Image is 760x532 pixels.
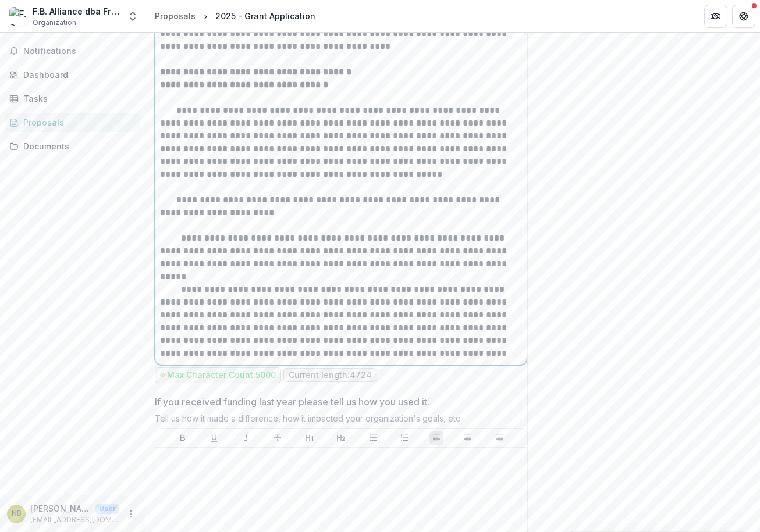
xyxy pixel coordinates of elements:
button: Strike [271,431,285,445]
button: Align Right [493,431,507,445]
div: Tasks [23,92,131,105]
p: [PERSON_NAME] [30,502,91,515]
div: Norma Bowles [12,510,22,517]
div: F.B. Alliance dba Fringe Benefits [33,5,120,17]
button: Align Left [429,431,443,445]
p: [EMAIL_ADDRESS][DOMAIN_NAME] [30,515,119,525]
a: Documents [5,137,140,156]
button: Underline [207,431,221,445]
span: Organization [33,17,76,28]
div: Proposals [155,10,196,22]
button: Heading 1 [303,431,317,445]
button: Open entity switcher [125,5,141,28]
button: Heading 2 [334,431,348,445]
button: More [124,507,138,521]
a: Tasks [5,89,140,108]
a: Proposals [150,8,200,24]
p: If you received funding last year please tell us how you used it. [155,395,429,409]
button: Notifications [5,42,140,60]
div: Proposals [23,116,131,128]
button: Bold [176,431,190,445]
button: Partners [704,5,727,28]
p: Max Character Count: 5000 [167,370,276,380]
div: Tell us how it made a difference, how it impacted your organization's goals, etc. [155,413,527,428]
button: Get Help [732,5,755,28]
a: Dashboard [5,65,140,84]
button: Bullet List [366,431,380,445]
a: Proposals [5,113,140,132]
nav: breadcrumb [150,8,320,24]
p: Current length: 4724 [289,370,372,380]
span: Notifications [23,47,136,56]
button: Italicize [239,431,253,445]
button: Align Center [461,431,475,445]
p: User [95,504,119,514]
img: F.B. Alliance dba Fringe Benefits [9,7,28,26]
div: 2025 - Grant Application [215,10,315,22]
button: Ordered List [397,431,411,445]
div: Documents [23,140,131,152]
div: Dashboard [23,69,131,81]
